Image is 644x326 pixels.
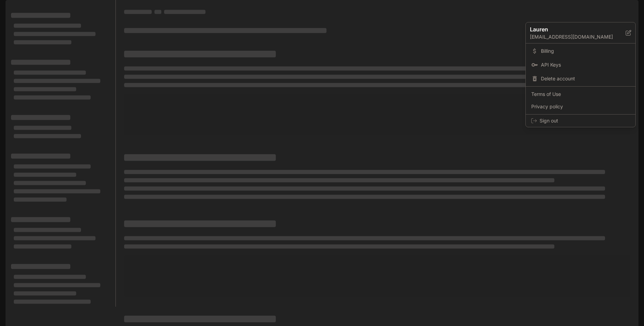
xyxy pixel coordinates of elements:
[527,59,634,71] a: API Keys
[541,61,630,68] span: API Keys
[530,25,615,33] p: Lauren
[527,100,634,113] a: Privacy policy
[531,103,630,110] span: Privacy policy
[527,72,634,85] div: Delete account
[541,75,630,82] span: Delete account
[526,22,635,43] div: Lauren[EMAIL_ADDRESS][DOMAIN_NAME]
[527,45,634,57] a: Billing
[530,33,626,40] p: [EMAIL_ADDRESS][DOMAIN_NAME]
[541,48,630,55] span: Billing
[531,91,630,98] span: Terms of Use
[540,117,630,124] span: Sign out
[527,88,634,100] a: Terms of Use
[526,115,635,127] div: Sign out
